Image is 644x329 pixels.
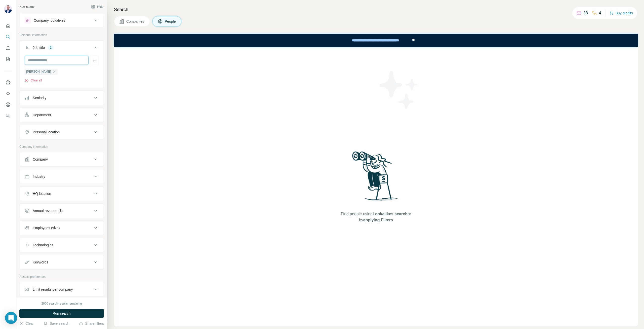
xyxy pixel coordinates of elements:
img: Surfe Illustration - Stars [376,67,421,113]
span: Find people using or by [336,211,416,223]
div: New search [19,5,35,9]
span: applying Filters [363,218,393,222]
button: Run search [19,309,104,318]
div: Job title [33,45,45,50]
img: Surfe Illustration - Woman searching with binoculars [350,150,402,206]
div: Keywords [33,260,48,265]
div: Industry [33,174,45,179]
div: Company [33,157,48,162]
span: Companies [126,19,145,24]
p: Company information [19,144,104,149]
button: Company lookalikes [20,14,104,26]
button: Quick start [4,21,12,30]
span: Lookalikes search [373,212,408,216]
button: Industry [20,170,104,183]
div: Company lookalikes [34,18,65,23]
button: Personal location [20,126,104,138]
button: Technologies [20,239,104,251]
img: Avatar [4,5,12,13]
h4: Search [114,6,638,13]
button: Search [4,32,12,41]
button: Dashboard [4,100,12,109]
iframe: Banner [114,34,638,47]
button: My lists [4,54,12,64]
button: Clear [19,321,34,326]
p: Personal information [19,33,104,37]
button: Job title1 [20,42,104,56]
button: Department [20,109,104,121]
div: Limit results per company [33,287,73,292]
button: HQ location [20,188,104,200]
button: Clear all [25,78,42,83]
div: Open Intercom Messenger [5,312,17,324]
button: Limit results per company [20,283,104,295]
button: Share filters [79,321,104,326]
div: Personal location [33,130,60,135]
div: Annual revenue ($) [33,208,63,213]
button: Company [20,153,104,165]
button: Save search [44,321,69,326]
span: [PERSON_NAME] [26,69,51,74]
button: Keywords [20,256,104,268]
div: 1 [48,45,54,50]
button: Annual revenue ($) [20,205,104,217]
div: Technologies [33,243,53,248]
div: HQ location [33,191,51,196]
button: Feedback [4,111,12,120]
div: Department [33,112,51,117]
p: 38 [583,10,588,16]
p: Results preferences [19,275,104,279]
div: Employees (size) [33,225,60,230]
span: Run search [53,311,71,316]
button: Seniority [20,92,104,104]
button: Employees (size) [20,222,104,234]
span: People [165,19,176,24]
button: Buy credits [610,10,633,17]
p: 4 [599,10,601,16]
button: Enrich CSV [4,43,12,52]
button: Use Surfe API [4,89,12,98]
div: Seniority [33,95,46,100]
button: Use Surfe on LinkedIn [4,78,12,87]
div: 2000 search results remaining [42,301,82,306]
button: Hide [88,3,107,11]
